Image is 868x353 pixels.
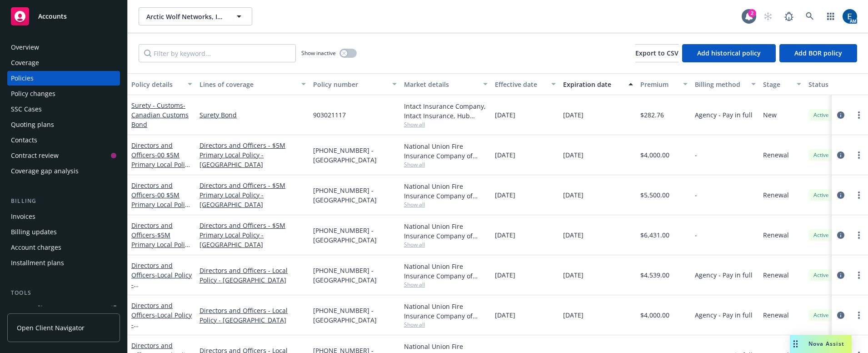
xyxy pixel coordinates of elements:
[313,186,397,205] span: [PHONE_NUMBER] - [GEOGRAPHIC_DATA]
[853,310,864,321] a: more
[691,73,759,95] button: Billing method
[131,301,192,348] a: Directors and Officers
[11,148,59,163] div: Contract review
[139,44,296,62] input: Filter by keyword...
[640,270,669,280] span: $4,539.00
[695,230,697,240] span: -
[7,301,120,316] a: Manage files
[835,110,846,121] a: circleInformation
[843,9,857,24] img: photo
[200,181,306,209] a: Directors and Officers - $5M Primary Local Policy - [GEOGRAPHIC_DATA]
[404,281,488,288] span: Show all
[637,73,691,95] button: Premium
[695,110,753,120] span: Agency - Pay in full
[11,240,61,255] div: Account charges
[7,4,120,29] a: Accounts
[400,73,491,95] button: Market details
[7,102,120,116] a: SSC Cases
[763,190,789,200] span: Renewal
[748,9,756,17] div: 2
[313,110,346,120] span: 903021117
[812,151,830,159] span: Active
[131,221,191,277] a: Directors and Officers
[853,230,864,241] a: more
[635,44,678,62] button: Export to CSV
[131,181,191,237] a: Directors and Officers
[763,310,789,320] span: Renewal
[313,266,397,285] span: [PHONE_NUMBER] - [GEOGRAPHIC_DATA]
[7,197,120,206] div: Billing
[313,306,397,325] span: [PHONE_NUMBER] - [GEOGRAPHIC_DATA]
[812,191,830,199] span: Active
[812,231,830,239] span: Active
[404,141,488,161] div: National Union Fire Insurance Company of [GEOGRAPHIC_DATA], [GEOGRAPHIC_DATA], AIG
[495,110,515,120] span: [DATE]
[801,7,819,25] a: Search
[404,80,478,89] div: Market details
[7,209,120,224] a: Invoices
[563,150,584,160] span: [DATE]
[11,256,64,270] div: Installment plans
[7,86,120,101] a: Policy changes
[835,230,846,241] a: circleInformation
[763,270,789,280] span: Renewal
[131,191,191,237] span: - 00 $5M Primary Local Policy - [GEOGRAPHIC_DATA]
[7,225,120,239] a: Billing updates
[794,49,842,57] span: Add BOR policy
[640,80,678,89] div: Premium
[695,150,697,160] span: -
[131,271,192,308] span: - Local Policy - [GEOGRAPHIC_DATA]
[404,241,488,248] span: Show all
[7,117,120,132] a: Quoting plans
[759,73,805,95] button: Stage
[404,321,488,328] span: Show all
[495,150,515,160] span: [DATE]
[200,221,306,249] a: Directors and Officers - $5M Primary Local Policy - [GEOGRAPHIC_DATA]
[812,311,830,319] span: Active
[404,101,488,121] div: Intact Insurance Company, Intact Insurance, Hub International Limited
[404,302,488,321] div: National Union Fire Insurance Company of [GEOGRAPHIC_DATA], [GEOGRAPHIC_DATA], AIG
[695,190,697,200] span: -
[309,73,400,95] button: Policy number
[780,7,798,25] a: Report a Bug
[853,270,864,281] a: more
[200,141,306,169] a: Directors and Officers - $5M Primary Local Policy - [GEOGRAPHIC_DATA]
[563,270,584,280] span: [DATE]
[131,261,192,308] a: Directors and Officers
[313,226,397,245] span: [PHONE_NUMBER] - [GEOGRAPHIC_DATA]
[763,230,789,240] span: Renewal
[491,73,559,95] button: Effective date
[131,231,191,277] span: - $5M Primary Local Policy - [GEOGRAPHIC_DATA]
[563,190,584,200] span: [DATE]
[808,80,864,89] div: Status
[404,182,488,201] div: National Union Fire Insurance Company of [GEOGRAPHIC_DATA], [GEOGRAPHIC_DATA], AIG
[640,310,669,320] span: $4,000.00
[7,288,120,298] div: Tools
[131,311,192,348] span: - Local Policy - [GEOGRAPHIC_DATA]
[11,102,42,116] div: SSC Cases
[313,80,387,89] div: Policy number
[563,230,584,240] span: [DATE]
[697,49,761,57] span: Add historical policy
[404,201,488,208] span: Show all
[131,151,191,197] span: - 00 $5M Primary Local Policy - [GEOGRAPHIC_DATA]
[7,148,120,163] a: Contract review
[200,306,306,325] a: Directors and Officers - Local Policy - [GEOGRAPHIC_DATA]
[17,323,85,333] span: Open Client Navigator
[559,73,637,95] button: Expiration date
[495,230,515,240] span: [DATE]
[495,80,546,89] div: Effective date
[682,44,776,62] button: Add historical policy
[11,117,54,132] div: Quoting plans
[11,71,34,86] div: Policies
[404,161,488,168] span: Show all
[131,101,189,129] a: Surety - Customs
[139,7,252,25] button: Arctic Wolf Networks, Inc.
[790,335,852,353] button: Nova Assist
[695,270,753,280] span: Agency - Pay in full
[7,164,120,178] a: Coverage gap analysis
[835,190,846,201] a: circleInformation
[131,101,189,129] span: - Canadian Customs Bond
[835,310,846,321] a: circleInformation
[11,164,79,178] div: Coverage gap analysis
